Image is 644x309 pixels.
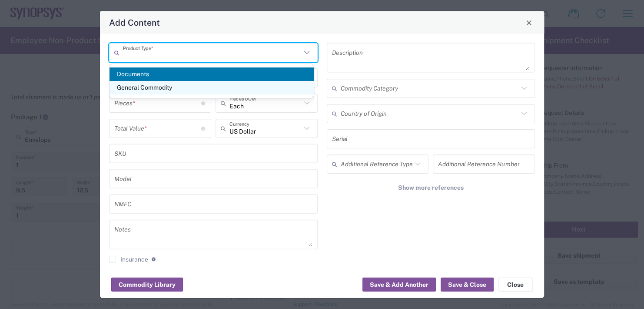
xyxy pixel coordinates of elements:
[110,67,314,81] span: Documents
[109,16,160,29] h4: Add Content
[523,17,535,29] button: Close
[110,81,314,94] span: General Commodity
[109,256,148,263] label: Insurance
[362,278,436,292] button: Save & Add Another
[441,278,494,292] button: Save & Close
[398,184,464,192] span: Show more references
[498,278,533,292] button: Close
[111,278,183,292] button: Commodity Library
